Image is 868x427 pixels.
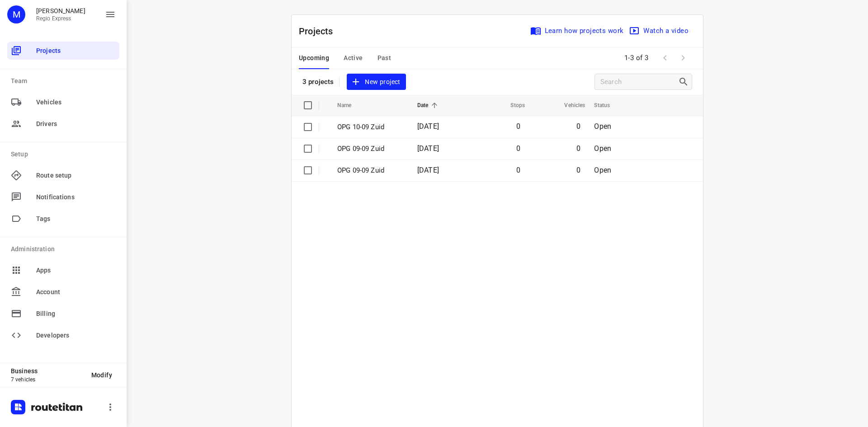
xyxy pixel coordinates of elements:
span: 0 [576,122,580,131]
span: Date [417,100,440,111]
span: Projects [36,46,116,56]
span: Developers [36,331,116,340]
span: Previous Page [656,49,674,67]
span: Billing [36,309,116,319]
p: Projects [299,24,340,38]
span: New project [352,76,400,88]
span: Vehicles [36,98,116,107]
span: [DATE] [417,122,439,131]
p: Max Bisseling [36,7,85,14]
p: Administration [11,244,119,254]
div: Projects [7,42,119,60]
span: Vehicles [552,100,585,111]
span: Next Page [674,49,692,67]
p: Team [11,76,119,86]
p: 7 vehicles [11,376,84,383]
div: Apps [7,261,119,279]
div: Account [7,283,119,301]
div: Notifications [7,188,119,206]
span: Upcoming [299,52,329,64]
div: Search [678,76,692,87]
span: Route setup [36,171,116,180]
span: Apps [36,266,116,275]
p: OPG 09-09 Zuid [337,165,404,176]
span: 0 [576,166,580,174]
button: Modify [84,367,119,383]
span: 1-3 of 3 [621,48,652,68]
p: 3 projects [302,78,334,86]
div: Developers [7,326,119,344]
span: [DATE] [417,144,439,153]
span: Status [594,100,622,111]
div: Billing [7,305,119,323]
div: M [7,5,25,23]
span: Open [594,144,611,153]
span: Modify [91,371,112,379]
button: New project [347,74,406,90]
p: OPG 09-09 Zuid [337,144,404,154]
span: Tags [36,214,116,224]
span: [DATE] [417,166,439,174]
p: OPG 10-09 Zuid [337,122,404,132]
span: Active [344,52,363,64]
input: Search projects [600,75,678,89]
span: 0 [516,144,520,153]
span: 0 [516,166,520,174]
span: Notifications [36,192,116,202]
span: Past [377,52,392,64]
span: Account [36,287,116,297]
span: Stops [499,100,525,111]
div: Route setup [7,166,119,184]
p: Regio Express [36,15,85,22]
span: Open [594,166,611,174]
div: Tags [7,210,119,228]
div: Drivers [7,115,119,133]
span: Open [594,122,611,131]
p: Business [11,367,84,375]
span: Drivers [36,119,116,129]
p: Setup [11,150,119,159]
div: Vehicles [7,93,119,111]
span: 0 [516,122,520,131]
span: 0 [576,144,580,153]
span: Name [337,100,363,111]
